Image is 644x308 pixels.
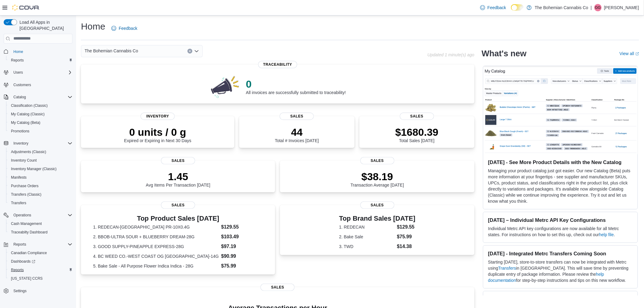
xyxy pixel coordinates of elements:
[9,266,72,274] span: Reports
[6,249,75,257] button: Canadian Compliance
[6,118,75,127] button: My Catalog (Beta)
[85,47,138,54] span: The Bohemian Cannabis Co
[11,276,43,281] span: [US_STATE] CCRS
[9,182,41,190] a: Purchase Orders
[9,258,72,265] span: Dashboards
[339,224,394,230] dt: 1. REDECAN
[194,49,199,54] button: Open list of options
[6,56,75,65] button: Reports
[13,82,31,87] span: Customers
[146,170,210,183] p: 1.45
[93,263,219,269] dt: 5. Bake Sale - All Purpose Flower Indica Indica - 28G
[11,93,72,101] span: Catalog
[11,184,39,188] span: Purchase Orders
[11,268,24,272] span: Reports
[93,234,219,240] dt: 2. BBOB-ULTRA SOUR + BLUEBERRY DREAM-28G
[1,139,75,148] button: Inventory
[360,201,394,209] span: Sales
[124,126,191,138] p: 0 units / 0 g
[9,191,44,198] a: Transfers (Classic)
[11,241,72,248] span: Reports
[11,103,48,108] span: Classification (Classic)
[11,58,24,63] span: Reports
[535,4,588,11] p: The Bohemian Cannabis Co
[11,230,47,235] span: Traceabilty Dashboard
[1,211,75,219] button: Operations
[221,262,263,270] dd: $75.99
[9,157,72,164] span: Inventory Count
[13,49,23,54] span: Home
[511,4,524,11] input: Dark Mode
[246,78,346,95] div: All invoices are successfully submitted to traceability!
[9,148,72,156] span: Adjustments (Classic)
[620,51,639,56] a: View allExternal link
[6,266,75,274] button: Reports
[11,287,29,295] a: Settings
[11,259,35,264] span: Dashboards
[209,74,241,99] img: 0
[13,141,28,146] span: Inventory
[11,166,57,171] span: Inventory Manager (Classic)
[482,49,527,58] h2: What's new
[11,112,45,117] span: My Catalog (Classic)
[11,81,33,89] a: Customers
[11,129,30,134] span: Promotions
[9,249,49,257] a: Canadian Compliance
[6,190,75,199] button: Transfers (Classic)
[187,49,192,54] button: Clear input
[9,57,26,64] a: Reports
[488,217,633,223] h3: [DATE] – Individual Metrc API Key Configurations
[488,250,633,257] h3: [DATE] - Integrated Metrc Transfers Coming Soon
[428,52,474,57] p: Updated 1 minute(s) ago
[9,174,72,181] span: Manifests
[275,126,319,138] p: 44
[9,229,72,236] span: Traceabilty Dashboard
[11,241,29,248] button: Reports
[9,110,47,118] a: My Catalog (Classic)
[351,170,404,183] p: $38.19
[9,199,72,207] span: Transfers
[109,22,140,34] a: Feedback
[6,173,75,182] button: Manifests
[81,20,105,33] h1: Home
[11,140,72,147] span: Inventory
[221,223,263,231] dd: $129.55
[6,127,75,135] button: Promotions
[161,157,195,164] span: Sales
[1,47,75,56] button: Home
[9,249,72,257] span: Canadian Compliance
[11,48,72,55] span: Home
[9,128,32,135] a: Promotions
[594,4,602,11] div: Givar Gilani
[6,274,75,283] button: [US_STATE] CCRS
[488,5,506,11] span: Feedback
[9,182,72,190] span: Purchase Orders
[6,219,75,228] button: Cash Management
[13,242,26,247] span: Reports
[11,69,72,76] span: Users
[161,201,195,209] span: Sales
[11,140,31,147] button: Inventory
[1,286,75,295] button: Settings
[124,126,191,143] div: Expired or Expiring in Next 30 Days
[591,4,592,11] p: |
[9,275,45,282] a: [US_STATE] CCRS
[13,289,26,293] span: Settings
[1,68,75,77] button: Users
[9,110,72,118] span: My Catalog (Classic)
[261,284,295,291] span: Sales
[635,52,639,56] svg: External link
[9,102,50,109] a: Classification (Classic)
[6,148,75,156] button: Adjustments (Classic)
[11,221,42,226] span: Cash Management
[488,159,633,165] h3: [DATE] - See More Product Details with the New Catalog
[339,215,415,222] h3: Top Brand Sales [DATE]
[9,266,26,274] a: Reports
[6,182,75,190] button: Purchase Orders
[11,158,37,163] span: Inventory Count
[93,243,219,250] dt: 3. GOOD SUPPLY-PINEAPPLE EXPRESS-28G
[9,165,59,173] a: Inventory Manager (Classic)
[395,126,439,143] div: Total Sales [DATE]
[9,229,50,236] a: Traceabilty Dashboard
